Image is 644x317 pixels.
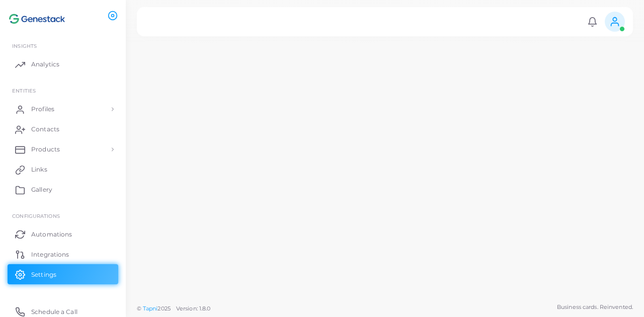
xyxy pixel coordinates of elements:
[31,230,72,239] span: Automations
[31,60,59,69] span: Analytics
[176,305,211,312] span: Version: 1.8.0
[12,88,36,94] span: ENTITIES
[31,145,60,154] span: Products
[31,185,52,194] span: Gallery
[157,304,170,313] span: 2025
[137,304,210,313] span: ©
[9,10,65,28] img: logo
[12,43,37,49] span: INSIGHTS
[8,139,118,160] a: Products
[31,307,77,316] span: Schedule a Call
[8,99,118,119] a: Profiles
[31,165,47,174] span: Links
[8,160,118,180] a: Links
[12,213,60,219] span: Configurations
[143,305,158,312] a: Tapni
[31,105,54,114] span: Profiles
[31,270,56,279] span: Settings
[8,264,118,284] a: Settings
[31,125,59,134] span: Contacts
[8,224,118,244] a: Automations
[557,303,633,311] span: Business cards. Reinvented.
[8,180,118,200] a: Gallery
[31,250,69,259] span: Integrations
[8,244,118,264] a: Integrations
[8,119,118,139] a: Contacts
[8,54,118,74] a: Analytics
